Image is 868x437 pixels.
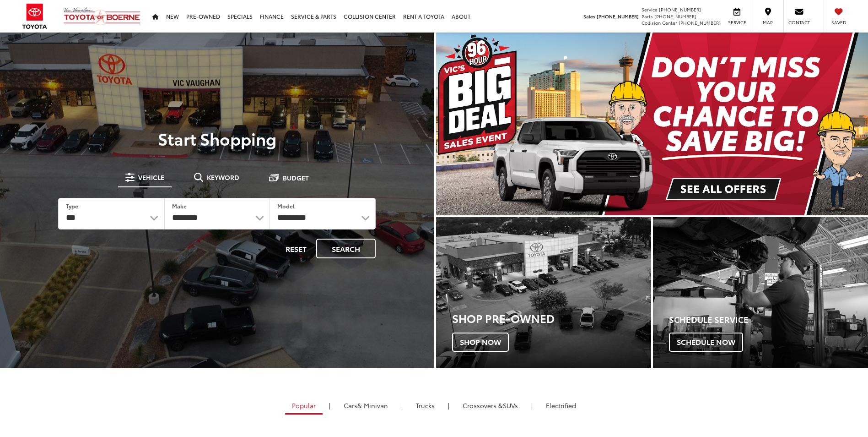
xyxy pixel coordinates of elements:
span: [PHONE_NUMBER] [679,19,721,26]
span: Shop Now [452,333,509,352]
label: Type [66,202,78,210]
span: [PHONE_NUMBER] [654,13,696,20]
span: Schedule Now [669,333,743,352]
span: Keyword [207,174,239,180]
span: Map [758,19,778,26]
a: Schedule Service Schedule Now [653,217,868,368]
span: Budget [283,175,309,181]
span: [PHONE_NUMBER] [659,6,701,13]
li: | [327,401,333,410]
li: | [399,401,405,410]
span: & Minivan [357,401,388,410]
h4: Schedule Service [669,315,868,324]
label: Make [172,202,187,210]
a: Trucks [409,398,442,413]
span: Parts [642,13,653,20]
a: Cars [337,398,395,413]
span: Vehicle [138,174,164,180]
a: Shop Pre-Owned Shop Now [436,217,651,368]
div: Toyota [653,217,868,368]
button: Reset [278,239,314,258]
a: Electrified [539,398,583,413]
span: [PHONE_NUMBER] [597,13,639,20]
label: Model [277,202,295,210]
img: Vic Vaughan Toyota of Boerne [63,7,141,26]
span: Service [642,6,658,13]
a: Popular [285,398,323,415]
p: Start Shopping [38,129,396,147]
li: | [446,401,452,410]
li: | [529,401,535,410]
span: Crossovers & [463,401,503,410]
span: Saved [829,19,849,26]
h3: Shop Pre-Owned [452,312,651,324]
button: Search [316,239,376,258]
div: Toyota [436,217,651,368]
a: SUVs [456,398,525,413]
span: Collision Center [642,19,677,26]
span: Service [727,19,747,26]
span: Contact [788,19,810,26]
span: Sales [583,13,595,20]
